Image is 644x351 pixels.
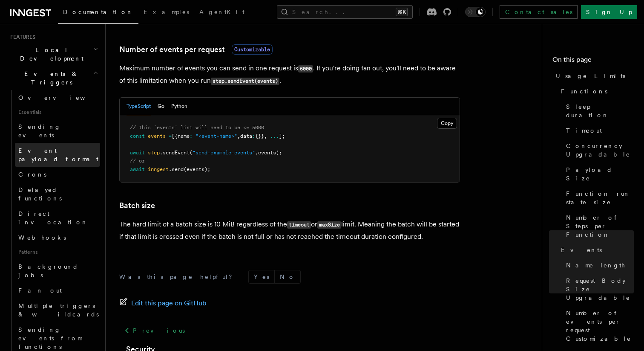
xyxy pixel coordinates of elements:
[556,72,625,80] span: Usage Limits
[566,309,634,343] span: Number of events per request Customizable
[566,276,634,302] span: Request Body Size Upgradable
[15,283,100,298] a: Fan out
[566,102,634,119] span: Sleep duration
[130,133,145,139] span: const
[237,133,240,139] span: ,
[119,218,460,243] p: The hard limit of a batch size is 10 MiB regardless of the or limit. Meaning the batch will be st...
[18,123,61,139] span: Sending events
[15,206,100,230] a: Direct invocation
[18,287,62,294] span: Fan out
[160,150,190,156] span: .sendEvent
[558,84,634,99] a: Functions
[317,221,341,229] code: maxSize
[396,8,408,16] kbd: ⌘K
[7,42,100,66] button: Local Development
[7,66,100,90] button: Events & Triggers
[169,133,172,139] span: =
[190,133,193,139] span: :
[172,133,190,139] span: [{name
[15,90,100,105] a: Overview
[566,213,634,239] span: Number of Steps per Function
[437,118,457,129] button: Copy
[298,65,313,73] code: 5000
[18,210,88,226] span: Direct invocation
[171,98,187,115] button: Python
[15,298,100,322] a: Multiple triggers & wildcards
[563,258,634,273] a: Name length
[144,9,189,15] span: Examples
[138,3,194,23] a: Examples
[264,133,267,139] span: ,
[211,78,279,85] code: step.sendEvent(events)
[15,245,100,259] span: Patterns
[563,186,634,210] a: Function run state size
[563,305,634,346] a: Number of events per request Customizable
[275,270,300,283] button: No
[158,98,164,115] button: Go
[18,263,78,278] span: Background jobs
[552,55,634,68] h4: On this page
[552,68,634,84] a: Usage Limits
[7,70,93,87] span: Events & Triggers
[18,234,66,241] span: Webhooks
[119,297,207,309] a: Edit this page on GitHub
[581,5,637,19] a: Sign Up
[287,221,311,229] code: timeout
[148,166,169,172] span: inngest
[15,230,100,245] a: Webhooks
[194,3,250,23] a: AgentKit
[563,138,634,162] a: Concurrency Upgradable
[195,133,237,139] span: "<event-name>"
[7,34,35,41] span: Features
[18,186,62,202] span: Delayed functions
[130,150,145,156] span: await
[126,98,151,115] button: TypeScript
[119,44,273,55] a: Number of events per requestCustomizable
[18,171,46,178] span: Crons
[119,273,238,281] p: Was this page helpful?
[255,150,258,156] span: ,
[249,270,274,283] button: Yes
[119,200,155,212] a: Batch size
[561,87,607,96] span: Functions
[63,9,133,15] span: Documentation
[58,3,138,24] a: Documentation
[561,246,602,254] span: Events
[566,165,634,183] span: Payload Size
[279,133,285,139] span: ];
[232,44,273,55] span: Customizable
[131,297,207,309] span: Edit this page on GitHub
[18,326,82,350] span: Sending events from functions
[240,133,252,139] span: data
[15,182,100,206] a: Delayed functions
[566,189,634,206] span: Function run state size
[566,261,626,270] span: Name length
[15,259,100,283] a: Background jobs
[15,119,100,143] a: Sending events
[193,150,255,156] span: "send-example-events"
[252,133,255,139] span: :
[15,105,100,119] span: Essentials
[563,99,634,123] a: Sleep duration
[277,5,413,19] button: Search...⌘K
[7,46,93,63] span: Local Development
[558,242,634,258] a: Events
[18,302,99,318] span: Multiple triggers & wildcards
[270,133,279,139] span: ...
[18,147,98,162] span: Event payload format
[563,162,634,186] a: Payload Size
[500,5,578,19] a: Contact sales
[148,150,160,156] span: step
[563,210,634,242] a: Number of Steps per Function
[169,166,184,172] span: .send
[148,133,166,139] span: events
[184,166,210,172] span: (events);
[563,273,634,305] a: Request Body Size Upgradable
[566,142,634,159] span: Concurrency Upgradable
[119,62,460,87] p: Maximum number of events you can send in one request is . If you're doing fan out, you'll need to...
[465,7,486,17] button: Toggle dark mode
[15,167,100,182] a: Crons
[190,150,193,156] span: (
[18,94,106,101] span: Overview
[130,166,145,172] span: await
